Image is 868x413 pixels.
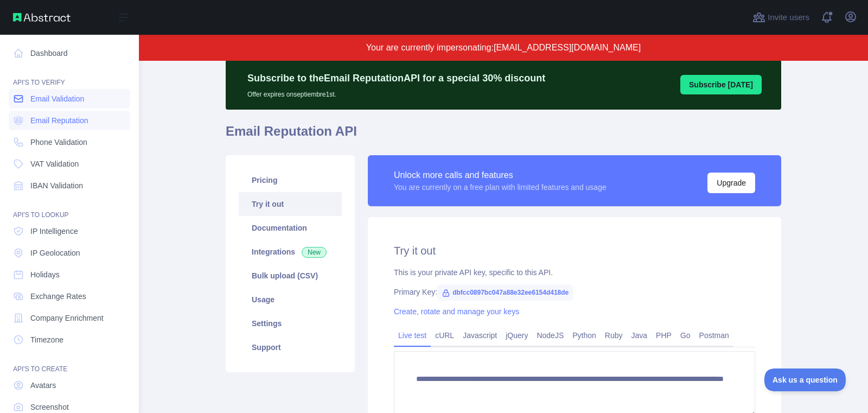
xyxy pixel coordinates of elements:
[394,267,755,278] div: This is your private API key, specific to this API.
[9,132,130,152] a: Phone Validation
[9,43,130,63] a: Dashboard
[764,368,846,391] iframe: Toggle Customer Support
[239,288,342,312] a: Usage
[494,43,641,52] span: [EMAIL_ADDRESS][DOMAIN_NAME]
[30,402,69,412] span: Screenshot
[394,169,607,182] div: Unlock more calls and features
[458,327,501,344] a: Javascript
[239,264,342,288] a: Bulk upload (CSV)
[30,313,104,323] span: Company Enrichment
[394,243,755,258] h2: Try it out
[695,327,733,344] a: Postman
[13,13,71,22] img: Abstract API
[394,182,607,193] div: You are currently on a free plan with limited features and usage
[302,247,327,258] span: New
[9,376,130,395] a: Avatars
[226,123,781,149] h1: Email Reputation API
[601,327,627,344] a: Ruby
[9,352,130,373] div: API'S TO CREATE
[9,154,130,174] a: VAT Validation
[9,65,130,87] div: API'S TO VERIFY
[30,226,78,237] span: IP Intelligence
[501,327,532,344] a: jQuery
[9,198,130,219] div: API'S TO LOOKUP
[707,173,755,193] button: Upgrade
[30,158,79,169] span: VAT Validation
[394,287,755,297] div: Primary Key:
[30,137,87,148] span: Phone Validation
[30,291,86,302] span: Exchange Rates
[394,307,519,316] a: Create, rotate and manage your keys
[239,312,342,335] a: Settings
[30,180,83,191] span: IBAN Validation
[239,192,342,216] a: Try it out
[30,269,60,280] span: Holidays
[30,115,88,126] span: Email Reputation
[30,380,56,391] span: Avatars
[9,308,130,328] a: Company Enrichment
[239,168,342,192] a: Pricing
[768,11,809,24] span: Invite users
[9,89,130,109] a: Email Validation
[532,327,568,344] a: NodeJS
[9,243,130,263] a: IP Geolocation
[9,176,130,195] a: IBAN Validation
[30,334,63,345] span: Timezone
[627,327,652,344] a: Java
[9,221,130,241] a: IP Intelligence
[750,9,812,26] button: Invite users
[239,240,342,264] a: Integrations New
[247,86,545,99] p: Offer expires on septiembre 1st.
[30,93,84,104] span: Email Validation
[30,247,80,258] span: IP Geolocation
[239,216,342,240] a: Documentation
[9,330,130,350] a: Timezone
[437,284,573,301] span: dbfcc0897bc047a88e32ee6154d418de
[431,327,458,344] a: cURL
[676,327,695,344] a: Go
[9,287,130,306] a: Exchange Rates
[9,265,130,284] a: Holidays
[680,75,762,94] button: Subscribe [DATE]
[652,327,676,344] a: PHP
[9,111,130,130] a: Email Reputation
[394,327,431,344] a: Live test
[247,71,545,86] p: Subscribe to the Email Reputation API for a special 30 % discount
[239,335,342,359] a: Support
[568,327,601,344] a: Python
[366,43,494,52] span: Your are currently impersonating:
